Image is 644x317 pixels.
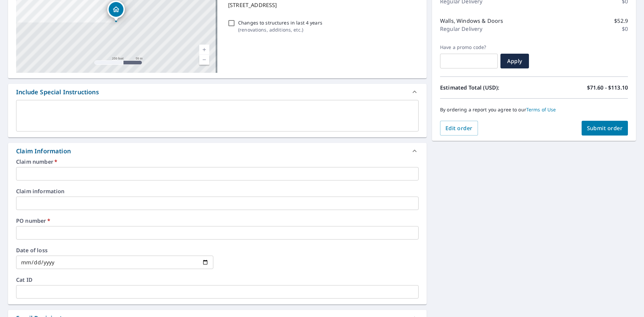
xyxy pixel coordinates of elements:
[238,19,322,26] p: Changes to structures in last 4 years
[16,218,419,223] label: PO number
[587,84,628,92] p: $71.60 - $113.10
[238,26,322,33] p: ( renovations, additions, etc. )
[526,106,556,113] a: Terms of Use
[445,124,473,132] span: Edit order
[199,55,209,65] a: Current Level 17, Zoom Out
[8,143,427,159] div: Claim Information
[16,159,419,164] label: Claim number
[440,17,503,25] p: Walls, Windows & Doors
[16,277,419,282] label: Cat ID
[16,88,99,97] div: Include Special Instructions
[199,45,209,55] a: Current Level 17, Zoom In
[440,25,482,33] p: Regular Delivery
[587,124,623,132] span: Submit order
[506,57,524,65] span: Apply
[16,189,419,194] label: Claim information
[614,17,628,25] p: $52.9
[16,147,71,156] div: Claim Information
[228,1,416,9] p: [STREET_ADDRESS]
[582,121,628,136] button: Submit order
[16,248,213,253] label: Date of loss
[622,25,628,33] p: $0
[8,84,427,100] div: Include Special Instructions
[440,107,628,113] p: By ordering a report you agree to our
[107,1,125,21] div: Dropped pin, building 1, Residential property, 4 Springbrook Ter Lake Hopatcong, NJ 07849
[440,121,478,136] button: Edit order
[500,54,529,68] button: Apply
[440,84,534,92] p: Estimated Total (USD):
[440,44,498,50] label: Have a promo code?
